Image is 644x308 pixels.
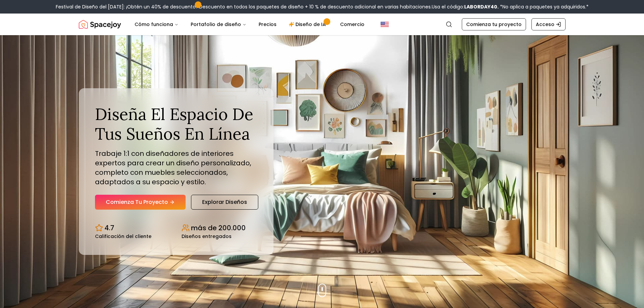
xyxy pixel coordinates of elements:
[283,18,333,31] a: Diseño de IA
[185,18,252,31] button: Portafolio de diseño
[295,21,326,28] font: Diseño de IA
[464,3,499,10] font: LABORDAY40.
[95,149,251,187] font: Trabaje 1:1 con diseñadores de interiores expertos para crear un diseño personalizado, completo c...
[432,3,464,10] font: Usa el código:
[79,18,121,31] img: Logotipo de Spacejoy
[202,198,247,206] font: Explorar diseños
[500,3,589,10] font: *No aplica a paquetes ya adquiridos.*
[199,3,432,10] font: Descuento en todos los paquetes de diseño + 10 % de descuento adicional en varias habitaciones.
[129,18,370,31] nav: Principal
[462,18,526,30] a: Comienza tu proyecto
[79,14,566,35] nav: Global
[79,18,121,31] a: Alegría espacial
[95,104,253,144] font: Diseña el espacio de tus sueños en línea
[259,21,277,28] font: Precios
[95,195,186,210] a: Comienza tu proyecto
[466,21,522,28] font: Comienza tu proyecto
[182,233,232,240] font: Diseños entregados
[335,18,370,31] a: Comercio
[95,233,151,240] font: Calificación del cliente
[340,21,364,28] font: Comercio
[536,21,554,28] font: Acceso
[106,198,168,206] font: Comienza tu proyecto
[129,18,184,31] button: Cómo funciona
[104,223,114,233] font: 4.7
[191,223,246,233] font: más de 200.000
[56,3,197,10] font: Festival de Diseño del [DATE]: ¡Obtén un 40% de descuento!
[135,21,173,28] font: Cómo funciona
[531,18,566,30] a: Acceso
[95,218,257,239] div: Estadísticas de diseño
[253,18,282,31] a: Precios
[381,20,389,28] img: Estados Unidos
[191,21,241,28] font: Portafolio de diseño
[191,195,258,210] a: Explorar diseños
